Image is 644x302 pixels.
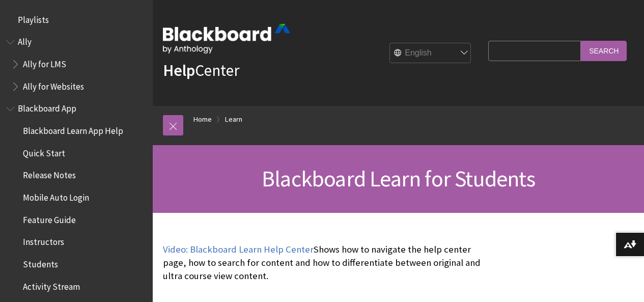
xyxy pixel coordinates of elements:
[6,34,147,95] nav: Book outline for Anthology Ally Help
[18,100,76,114] span: Blackboard App
[23,278,80,292] span: Activity Stream
[6,11,147,29] nav: Book outline for Playlists
[23,56,66,69] span: Ally for LMS
[23,167,76,181] span: Release Notes
[163,24,290,53] img: Blackboard by Anthology
[23,256,58,269] span: Students
[193,113,212,126] a: Home
[390,43,471,64] select: Site Language Selector
[581,41,627,61] input: Search
[262,164,535,193] span: Blackboard Learn for Students
[163,243,483,283] p: Shows how to navigate the help center page, how to search for content and how to differentiate be...
[23,122,123,136] span: Blackboard Learn App Help
[23,189,89,203] span: Mobile Auto Login
[23,234,64,248] span: Instructors
[23,78,84,92] span: Ally for Websites
[163,243,314,256] a: Video: Blackboard Learn Help Center
[18,11,49,25] span: Playlists
[18,34,32,47] span: Ally
[23,145,65,158] span: Quick Start
[163,60,239,80] a: HelpCenter
[163,60,195,80] strong: Help
[23,211,76,225] span: Feature Guide
[225,113,242,126] a: Learn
